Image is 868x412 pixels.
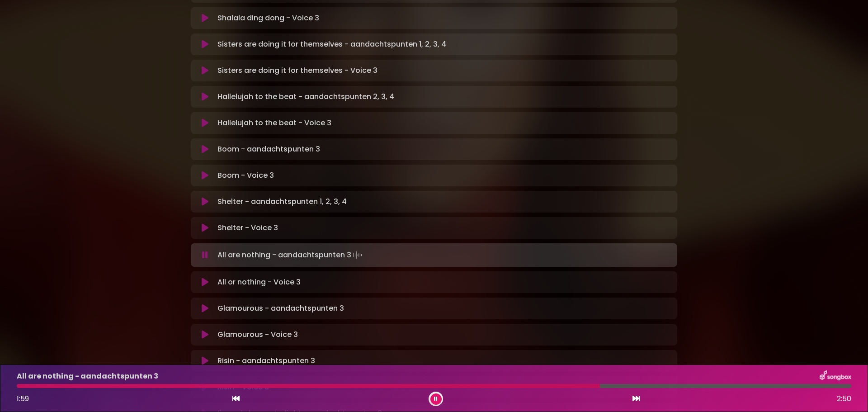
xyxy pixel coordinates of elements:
[217,170,274,181] p: Boom - Voice 3
[217,249,364,261] p: All are nothing - aandachtspunten 3
[217,223,278,233] p: Shelter - Voice 3
[217,329,298,340] p: Glamourous - Voice 3
[351,249,364,261] img: waveform4.gif
[217,91,394,102] p: Hallelujah to the beat - aandachtspunten 2, 3, 4
[820,370,851,382] img: songbox-logo-white.png
[217,144,320,155] p: Boom - aandachtspunten 3
[217,196,347,207] p: Shelter - aandachtspunten 1, 2, 3, 4
[217,355,315,366] p: Risin - aandachtspunten 3
[17,393,29,404] span: 1:59
[217,118,331,128] p: Hallelujah to the beat - Voice 3
[217,13,319,24] p: Shalala ding dong - Voice 3
[217,303,344,314] p: Glamourous - aandachtspunten 3
[837,393,851,404] span: 2:50
[217,39,446,50] p: Sisters are doing it for themselves - aandachtspunten 1, 2, 3, 4
[17,371,158,382] p: All are nothing - aandachtspunten 3
[217,65,377,76] p: Sisters are doing it for themselves - Voice 3
[217,277,301,288] p: All or nothing - Voice 3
